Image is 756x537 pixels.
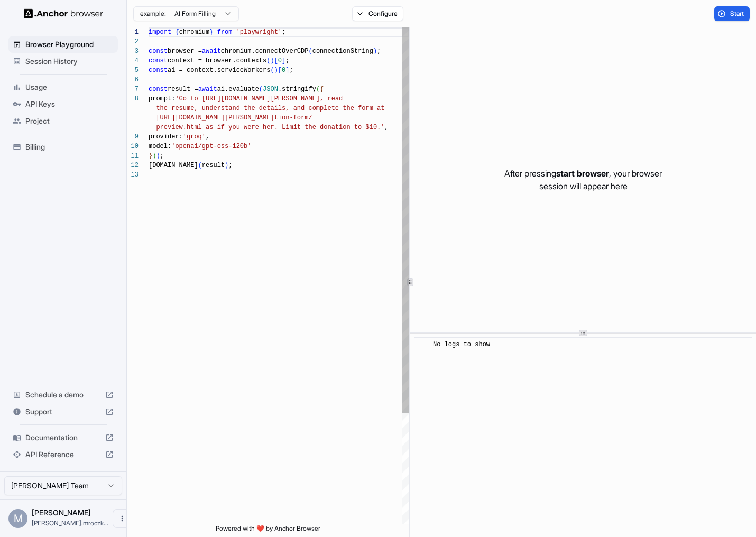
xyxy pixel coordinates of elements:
span: browser = [168,48,202,55]
div: Project [8,113,118,129]
div: 7 [127,85,139,94]
span: ( [198,162,202,169]
span: provider: [149,133,183,141]
span: from [217,29,233,36]
span: context = browser.contexts [168,57,266,64]
div: Billing [8,138,118,155]
span: , [206,133,209,141]
span: prompt: [149,95,175,103]
div: Browser Playground [8,36,118,53]
span: await [202,48,221,55]
span: model: [149,143,171,150]
span: Documentation [25,432,101,443]
span: Browser Playground [25,39,114,50]
span: michael.mroczka@gmail.com [32,519,108,527]
span: ad [335,95,343,103]
span: ) [225,162,228,169]
div: API Keys [8,96,118,113]
span: } [209,29,213,36]
div: API Reference [8,446,118,463]
div: 13 [127,170,139,180]
span: ) [373,48,377,55]
div: 11 [127,151,139,161]
span: const [149,57,168,64]
div: Schedule a demo [8,386,118,403]
div: 9 [127,132,139,142]
span: Schedule a demo [25,390,101,400]
span: ] [285,67,289,74]
span: } [149,152,152,160]
span: ) [274,67,278,74]
span: ; [289,67,293,74]
span: ( [266,57,270,64]
span: 'groq' [183,133,206,141]
div: 2 [127,37,139,47]
span: Billing [25,142,114,152]
div: 1 [127,27,139,37]
span: [DOMAIN_NAME] [149,162,198,169]
span: , [384,124,388,131]
img: Anchor Logo [24,8,103,18]
span: Session History [25,56,114,67]
span: connectionString [312,48,373,55]
div: Session History [8,53,118,70]
span: result = [168,86,198,93]
div: M [8,509,27,528]
span: ​ [420,339,425,350]
span: example: [140,10,166,18]
span: preview.html as if you were her. Limit the donatio [156,124,346,131]
span: ; [228,162,232,169]
button: Start [714,6,750,21]
span: API Reference [25,449,101,460]
span: { [320,86,324,93]
span: result [202,162,225,169]
span: ; [285,57,289,64]
span: [URL][DOMAIN_NAME][PERSON_NAME] [156,114,274,122]
span: ai = context.serviceWorkers [168,67,270,74]
span: ; [377,48,381,55]
span: No logs to show [433,341,490,348]
span: .stringify [278,86,316,93]
div: 12 [127,161,139,170]
span: n to $10.' [346,124,384,131]
span: ( [316,86,320,93]
div: 5 [127,66,139,75]
span: 0 [282,67,285,74]
span: Powered with ❤️ by Anchor Browser [216,524,320,537]
div: Support [8,403,118,420]
button: Open menu [113,509,132,528]
span: import [149,29,171,36]
span: Support [25,406,101,417]
div: 3 [127,47,139,56]
span: { [175,29,179,36]
div: 4 [127,56,139,66]
span: he form at [346,105,384,112]
span: JSON [263,86,278,93]
span: start browser [556,168,609,179]
span: ( [270,67,274,74]
span: ) [270,57,274,64]
span: API Keys [25,99,114,109]
span: ( [308,48,312,55]
span: chromium [179,29,210,36]
span: 'Go to [URL][DOMAIN_NAME][PERSON_NAME], re [175,95,335,103]
span: const [149,86,168,93]
span: ) [156,152,160,160]
span: [ [278,67,282,74]
span: 0 [278,57,282,64]
span: ) [152,152,156,160]
span: chromium.connectOverCDP [221,48,309,55]
p: After pressing , your browser session will appear here [504,167,662,192]
span: tion-form/ [274,114,312,122]
span: 'openai/gpt-oss-120b' [171,143,251,150]
span: the resume, understand the details, and complete t [156,105,346,112]
span: ; [282,29,285,36]
span: Usage [25,82,114,92]
span: Michael Mroczka [32,508,91,517]
div: 6 [127,75,139,85]
button: Configure [352,6,403,21]
span: ( [259,86,263,93]
div: Documentation [8,429,118,446]
span: ; [160,152,164,160]
span: ] [282,57,285,64]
